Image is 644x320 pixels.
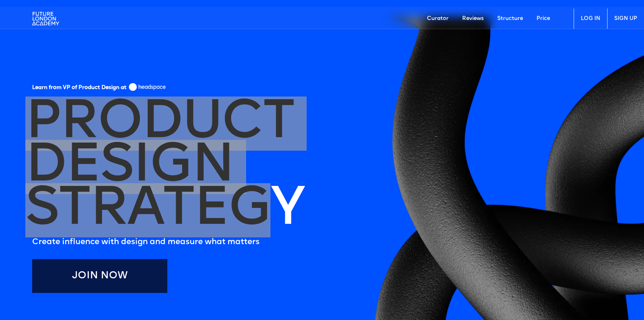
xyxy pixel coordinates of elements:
a: LOG IN [574,8,607,29]
a: Price [530,8,557,29]
a: SIGN UP [607,8,644,29]
a: Structure [491,8,530,29]
a: Join Now [32,259,167,293]
h5: Learn from VP of Product Design at [32,84,126,93]
a: Reviews [455,8,491,29]
a: Curator [420,8,455,29]
h1: PRODUCT DESIGN STRATEGY [25,102,304,232]
h5: Create influence with design and measure what matters [32,235,304,249]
